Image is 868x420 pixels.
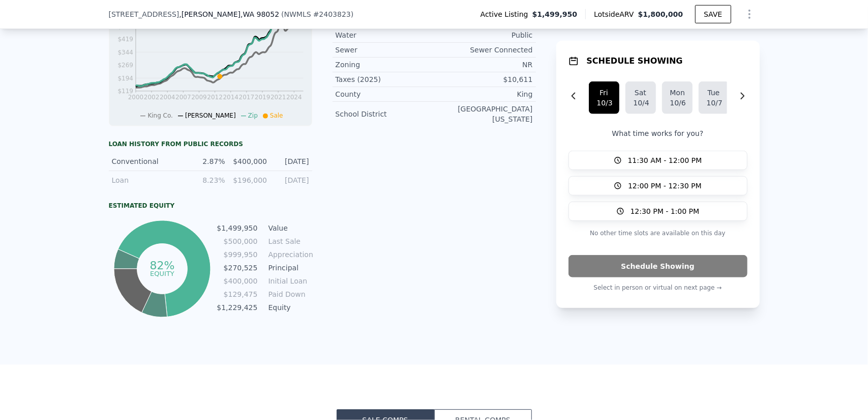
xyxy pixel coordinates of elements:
[191,94,207,101] tspan: 2009
[568,227,747,239] p: No other time slots are available on this day
[670,98,684,108] div: 10/6
[266,262,312,273] td: Principal
[670,88,684,98] div: Mon
[707,98,721,108] div: 10/7
[189,156,225,166] div: 2.87%
[143,94,159,101] tspan: 2002
[695,5,731,23] button: SAVE
[216,302,258,313] td: $1,229,425
[625,81,656,114] button: Sat10/4
[112,175,184,185] div: Loan
[150,259,175,272] tspan: 82%
[266,275,312,287] td: Initial Loan
[631,206,700,216] span: 12:30 PM - 1:00 PM
[147,112,173,119] span: King Co.
[117,23,133,30] tspan: $494
[568,282,747,294] p: Select in person or virtual on next page →
[207,94,223,101] tspan: 2012
[117,36,133,43] tspan: $419
[179,9,279,19] span: , [PERSON_NAME]
[568,202,747,221] button: 12:30 PM - 1:00 PM
[273,175,309,185] div: [DATE]
[336,89,434,99] div: County
[112,156,184,166] div: Conventional
[281,9,353,19] div: ( )
[634,98,648,108] div: 10/4
[266,236,312,247] td: Last Sale
[707,88,721,98] div: Tue
[597,98,611,108] div: 10/3
[109,9,179,19] span: [STREET_ADDRESS]
[662,81,693,114] button: Mon10/6
[271,94,286,101] tspan: 2021
[151,270,175,277] tspan: equity
[638,10,683,18] span: $1,800,000
[434,30,533,40] div: Public
[699,81,729,114] button: Tue10/7
[216,275,258,287] td: $400,000
[313,10,351,18] span: # 2403823
[255,94,271,101] tspan: 2019
[594,9,638,19] span: Lotside ARV
[336,109,434,119] div: School District
[216,289,258,300] td: $129,475
[568,255,747,277] button: Schedule Showing
[481,9,532,19] span: Active Listing
[117,75,133,82] tspan: $194
[597,88,611,98] div: Fri
[336,74,434,85] div: Taxes (2025)
[589,81,619,114] button: Fri10/3
[266,289,312,300] td: Paid Down
[238,94,254,101] tspan: 2017
[568,176,747,195] button: 12:00 PM - 12:30 PM
[241,10,279,18] span: , WA 98052
[223,94,238,101] tspan: 2014
[284,10,311,18] span: NWMLS
[185,112,236,119] span: [PERSON_NAME]
[568,128,747,138] p: What time works for you?
[336,60,434,70] div: Zoning
[286,94,302,101] tspan: 2024
[434,60,533,70] div: NR
[587,55,683,67] h1: SCHEDULE SHOWING
[634,88,648,98] div: Sat
[628,181,702,191] span: 12:00 PM - 12:30 PM
[128,94,143,101] tspan: 2000
[216,222,258,234] td: $1,499,950
[189,175,225,185] div: 8.23%
[117,49,133,56] tspan: $344
[231,175,267,185] div: $196,000
[109,202,312,210] div: Estimated Equity
[532,9,578,19] span: $1,499,950
[434,104,533,124] div: [GEOGRAPHIC_DATA][US_STATE]
[117,62,133,69] tspan: $269
[434,74,533,85] div: $10,611
[336,45,434,55] div: Sewer
[270,112,283,119] span: Sale
[109,140,312,148] div: Loan history from public records
[216,249,258,260] td: $999,950
[117,88,133,95] tspan: $119
[216,236,258,247] td: $500,000
[434,89,533,99] div: King
[266,222,312,234] td: Value
[248,112,258,119] span: Zip
[739,4,760,24] button: Show Options
[231,156,267,166] div: $400,000
[273,156,309,166] div: [DATE]
[266,249,312,260] td: Appreciation
[266,302,312,313] td: Equity
[175,94,191,101] tspan: 2007
[336,30,434,40] div: Water
[628,155,702,165] span: 11:30 AM - 12:00 PM
[434,45,533,55] div: Sewer Connected
[216,262,258,273] td: $270,525
[568,151,747,170] button: 11:30 AM - 12:00 PM
[160,94,175,101] tspan: 2004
